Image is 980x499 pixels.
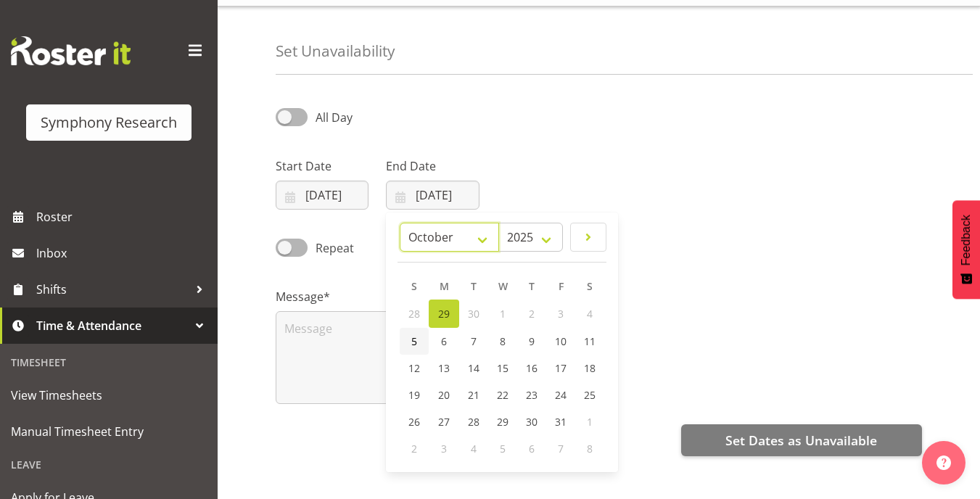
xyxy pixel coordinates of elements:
a: 5 [400,328,429,355]
div: Symphony Research [41,112,177,133]
span: Inbox [36,242,210,264]
a: 17 [546,355,575,382]
span: Set Dates as Unavailable [725,431,877,450]
span: 9 [529,334,535,348]
a: 12 [400,355,429,382]
a: View Timesheets [4,377,214,413]
span: 4 [587,307,593,321]
span: Feedback [960,215,973,265]
span: 28 [408,307,420,321]
span: 17 [555,361,567,375]
span: 1 [500,307,506,321]
span: 12 [408,361,420,375]
span: 28 [468,415,479,429]
span: Manual Timesheet Entry [11,421,207,442]
button: Feedback - Show survey [952,200,980,299]
button: Set Dates as Unavailable [681,424,922,456]
a: 27 [429,408,459,435]
input: Click to select... [276,181,368,210]
span: 13 [438,361,450,375]
a: 28 [459,408,488,435]
span: 27 [438,415,450,429]
div: Timesheet [4,347,214,377]
a: 26 [400,408,429,435]
a: 16 [517,355,546,382]
input: Click to select... [386,181,479,210]
span: 21 [468,388,479,402]
span: 3 [441,442,447,455]
span: 16 [526,361,538,375]
span: 31 [555,415,567,429]
span: 22 [497,388,508,402]
a: 15 [488,355,517,382]
span: Repeat [308,239,354,257]
span: 5 [500,442,506,455]
span: View Timesheets [11,384,207,406]
a: 30 [517,408,546,435]
span: 23 [526,388,538,402]
span: All Day [316,110,353,125]
img: Rosterit website logo [11,36,131,65]
span: 3 [558,307,564,321]
a: 14 [459,355,488,382]
span: 6 [441,334,447,348]
a: 18 [575,355,604,382]
a: 23 [517,382,546,408]
span: S [587,279,593,293]
span: 2 [529,307,535,321]
h4: Set Unavailability [276,43,395,59]
a: 13 [429,355,459,382]
a: 10 [546,328,575,355]
a: 25 [575,382,604,408]
span: 30 [468,307,479,321]
span: 29 [438,307,450,321]
span: 14 [468,361,479,375]
a: 11 [575,328,604,355]
a: 8 [488,328,517,355]
span: 19 [408,388,420,402]
span: 7 [471,334,477,348]
span: 2 [411,442,417,455]
span: W [498,279,508,293]
span: T [529,279,535,293]
span: 10 [555,334,567,348]
span: 15 [497,361,508,375]
a: Manual Timesheet Entry [4,413,214,450]
a: 7 [459,328,488,355]
div: Leave [4,450,214,479]
span: 7 [558,442,564,455]
a: 24 [546,382,575,408]
span: 26 [408,415,420,429]
span: 24 [555,388,567,402]
span: 6 [529,442,535,455]
span: 11 [584,334,596,348]
a: 21 [459,382,488,408]
span: 1 [587,415,593,429]
span: 5 [411,334,417,348]
span: F [559,279,564,293]
label: Start Date [276,157,368,175]
img: help-xxl-2.png [936,455,951,470]
a: 19 [400,382,429,408]
span: 4 [471,442,477,455]
span: 29 [497,415,508,429]
span: 8 [587,442,593,455]
span: 25 [584,388,596,402]
span: Shifts [36,279,189,300]
span: T [471,279,477,293]
span: S [411,279,417,293]
span: 18 [584,361,596,375]
span: 30 [526,415,538,429]
label: End Date [386,157,479,175]
a: 22 [488,382,517,408]
span: 8 [500,334,506,348]
a: 6 [429,328,459,355]
span: Roster [36,206,210,228]
a: 20 [429,382,459,408]
a: 9 [517,328,546,355]
a: 29 [488,408,517,435]
label: Message* [276,288,590,305]
a: 31 [546,408,575,435]
span: M [440,279,449,293]
span: 20 [438,388,450,402]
